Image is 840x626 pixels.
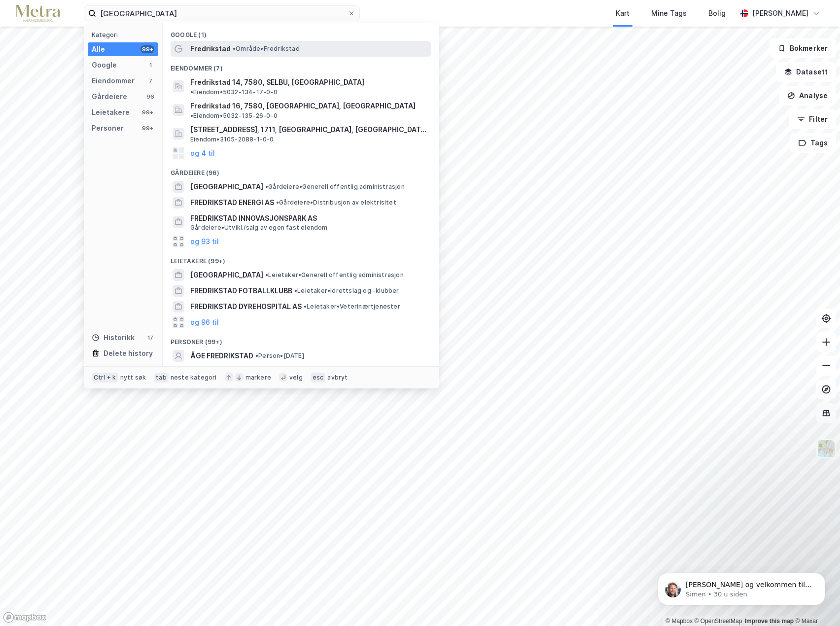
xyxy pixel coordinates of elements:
div: Delete history [104,348,153,359]
div: Google (1) [163,23,439,41]
div: Personer [92,122,124,134]
div: 99+ [140,108,154,116]
span: [GEOGRAPHIC_DATA] [190,181,263,193]
span: FREDRIKSTAD INNOVASJONSPARK AS [190,212,427,224]
div: 1 [146,61,154,69]
a: Mapbox homepage [3,612,46,623]
img: Z [817,439,836,458]
div: 99+ [140,124,154,132]
div: Eiendommer [92,75,135,87]
span: Gårdeiere • Distribusjon av elektrisitet [276,199,396,207]
div: Ctrl + k [92,373,118,383]
div: 99+ [140,45,154,53]
span: FREDRIKSTAD DYREHOSPITAL AS [190,301,302,313]
span: Leietaker • Idrettslag og -klubber [294,287,399,295]
div: markere [245,374,271,382]
span: • [265,271,268,278]
div: Kart [616,7,630,19]
button: Tags [790,133,836,153]
span: • [276,199,279,206]
span: Gårdeiere • Generell offentlig administrasjon [265,183,405,191]
iframe: Intercom notifications melding [643,552,840,621]
div: esc [311,373,326,383]
span: FREDRIKSTAD ENERGI AS [190,197,274,209]
span: Fredrikstad 16, 7580, [GEOGRAPHIC_DATA], [GEOGRAPHIC_DATA] [190,100,416,112]
a: Improve this map [745,618,794,625]
button: og 93 til [190,236,219,247]
span: Gårdeiere • Utvikl./salg av egen fast eiendom [190,224,328,232]
div: Kategori [92,31,158,38]
span: Fredrikstad 14, 7580, SELBU, [GEOGRAPHIC_DATA] [190,76,364,88]
div: Gårdeiere (96) [163,161,439,179]
a: Mapbox [665,618,693,625]
div: 7 [146,77,154,85]
span: Person • [DATE] [255,352,304,360]
div: 96 [146,93,154,101]
span: Eiendom • 3105-2088-1-0-0 [190,136,274,143]
span: Eiendom • 5032-135-26-0-0 [190,112,278,120]
span: Leietaker • Generell offentlig administrasjon [265,271,404,279]
button: og 4 til [190,147,215,159]
div: nytt søk [120,374,146,382]
div: 17 [146,334,154,342]
div: Eiendommer (7) [163,57,439,74]
div: Historikk [92,332,135,344]
span: • [294,287,297,294]
span: Fredrikstad [190,43,231,55]
div: tab [154,373,169,383]
span: • [304,303,307,310]
button: Datasett [776,62,836,82]
div: Personer (99+) [163,330,439,348]
span: [STREET_ADDRESS], 1711, [GEOGRAPHIC_DATA], [GEOGRAPHIC_DATA] [190,124,427,136]
div: Leietakere [92,106,130,118]
div: [PERSON_NAME] [752,7,808,19]
span: • [233,45,236,52]
div: Mine Tags [651,7,687,19]
img: metra-logo.256734c3b2bbffee19d4.png [16,5,60,22]
a: OpenStreetMap [695,618,742,625]
button: Filter [789,109,836,129]
span: Eiendom • 5032-134-17-0-0 [190,88,278,96]
span: FREDRIKSTAD FOTBALLKLUBB [190,285,292,297]
div: velg [289,374,303,382]
span: Område • Fredrikstad [233,45,300,53]
div: Bolig [708,7,726,19]
div: neste kategori [171,374,217,382]
span: [GEOGRAPHIC_DATA] [190,269,263,281]
button: og 96 til [190,316,219,328]
div: Google [92,59,117,71]
span: • [190,88,193,96]
span: • [265,183,268,190]
div: Gårdeiere [92,91,127,103]
span: Leietaker • Veterinærtjenester [304,303,400,311]
span: • [255,352,258,359]
div: Leietakere (99+) [163,249,439,267]
input: Søk på adresse, matrikkel, gårdeiere, leietakere eller personer [96,6,348,21]
div: Alle [92,43,105,55]
span: ÅGE FREDRIKSTAD [190,350,253,362]
div: avbryt [327,374,348,382]
button: Analyse [779,86,836,105]
span: • [190,112,193,119]
button: Bokmerker [770,38,836,58]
